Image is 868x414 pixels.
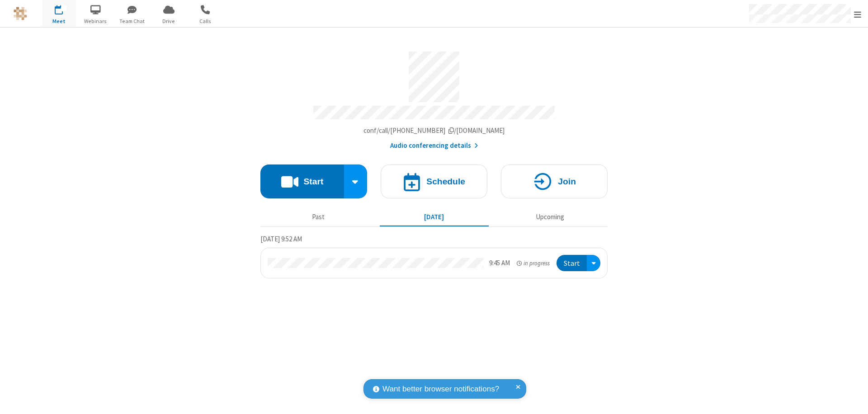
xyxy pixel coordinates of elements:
[517,259,550,268] em: in progress
[380,208,489,226] button: [DATE]
[189,17,222,25] span: Calls
[152,17,186,25] span: Drive
[363,126,505,135] span: Copy my meeting room link
[260,45,608,151] section: Account details
[260,235,302,243] span: [DATE] 9:52 AM
[381,165,487,198] button: Schedule
[489,258,510,268] div: 9:45 AM
[79,17,113,25] span: Webinars
[495,208,604,226] button: Upcoming
[382,383,499,395] span: Want better browser notifications?
[557,255,587,272] button: Start
[260,234,608,279] section: Today's Meetings
[344,165,368,198] div: Start conference options
[845,390,861,408] iframe: Chat
[42,17,76,25] span: Meet
[587,255,600,272] div: Open menu
[303,177,323,186] h4: Start
[264,208,373,226] button: Past
[14,7,27,20] img: QA Selenium DO NOT DELETE OR CHANGE
[61,5,67,12] div: 1
[390,141,478,151] button: Audio conferencing details
[115,17,149,25] span: Team Chat
[260,165,344,198] button: Start
[558,177,576,186] h4: Join
[426,177,465,186] h4: Schedule
[363,126,505,136] button: Copy my meeting room linkCopy my meeting room link
[501,165,608,198] button: Join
